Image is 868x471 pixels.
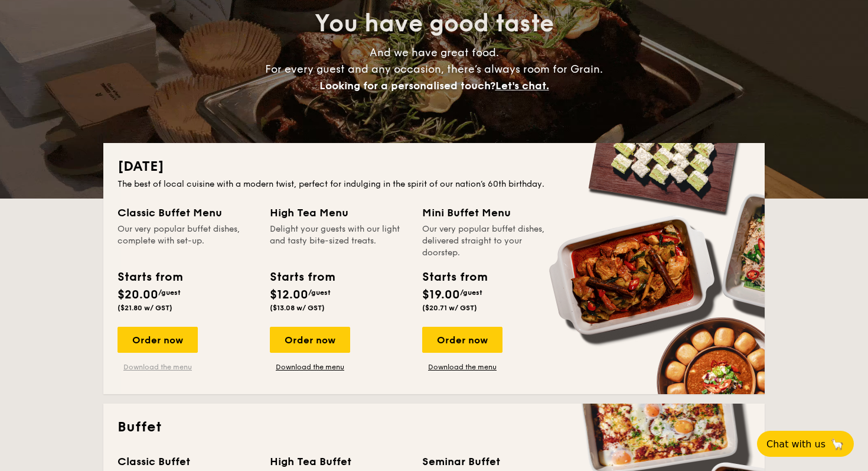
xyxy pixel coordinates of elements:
div: High Tea Buffet [270,453,408,470]
a: Download the menu [118,362,198,372]
span: Chat with us [766,438,825,450]
span: /guest [460,288,482,297]
span: And we have great food. For every guest and any occasion, there’s always room for Grain. [265,46,603,92]
span: $19.00 [422,288,460,302]
span: Looking for a personalised touch? [319,79,495,92]
span: $20.00 [118,288,158,302]
a: Download the menu [270,362,350,372]
span: ($21.80 w/ GST) [118,304,172,312]
span: ($13.08 w/ GST) [270,304,325,312]
div: The best of local cuisine with a modern twist, perfect for indulging in the spirit of our nation’... [118,178,750,190]
a: Download the menu [422,362,502,372]
div: Delight your guests with our light and tasty bite-sized treats. [270,223,408,259]
div: Our very popular buffet dishes, complete with set-up. [118,223,256,259]
div: High Tea Menu [270,204,408,221]
div: Classic Buffet Menu [118,204,256,221]
span: /guest [308,288,331,297]
div: Order now [118,327,198,353]
div: Mini Buffet Menu [422,204,560,221]
button: Chat with us🦙 [757,431,854,457]
span: /guest [158,288,181,297]
div: Seminar Buffet [422,453,560,470]
div: Starts from [422,268,487,286]
span: Let's chat. [495,79,549,92]
div: Order now [270,327,350,353]
div: Starts from [118,268,182,286]
h2: Buffet [118,418,750,437]
div: Order now [422,327,502,353]
span: ($20.71 w/ GST) [422,304,477,312]
span: $12.00 [270,288,308,302]
span: You have good taste [315,9,554,38]
div: Starts from [270,268,334,286]
h2: [DATE] [118,157,750,176]
span: 🦙 [830,437,844,451]
div: Our very popular buffet dishes, delivered straight to your doorstep. [422,223,560,259]
div: Classic Buffet [118,453,256,470]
